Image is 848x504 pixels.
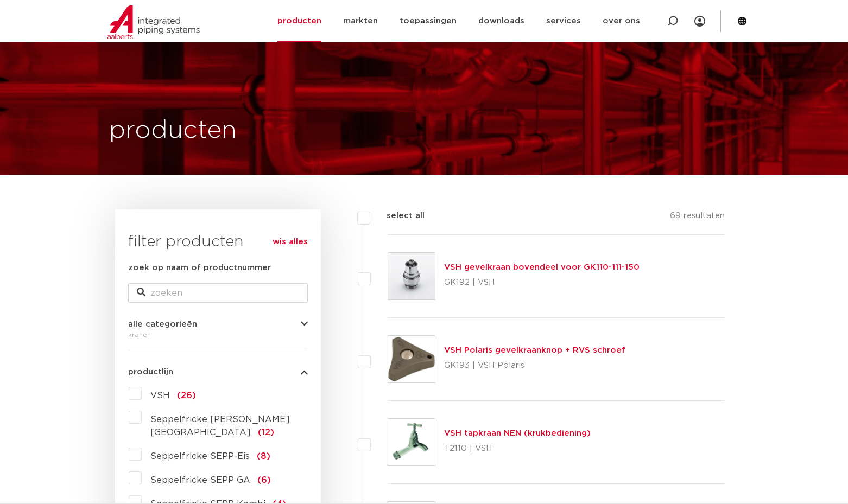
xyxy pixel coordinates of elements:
[150,391,170,400] span: VSH
[388,253,435,299] img: Thumbnail for VSH gevelkraan bovendeel voor GK110-111-150
[670,209,725,226] p: 69 resultaten
[128,320,308,328] button: alle categorieën
[694,9,705,33] div: my IPS
[444,263,640,271] a: VSH gevelkraan bovendeel voor GK110-111-150
[257,452,270,461] span: (8)
[444,357,625,374] p: GK193 | VSH Polaris
[150,452,250,461] span: Seppelfricke SEPP-Eis
[150,415,290,437] span: Seppelfricke [PERSON_NAME][GEOGRAPHIC_DATA]
[177,391,196,400] span: (26)
[388,336,435,382] img: Thumbnail for VSH Polaris gevelkraanknop + RVS schroef
[128,368,308,376] button: productlijn
[444,429,591,437] a: VSH tapkraan NEN (krukbediening)
[128,283,308,303] input: zoeken
[257,476,271,484] span: (6)
[388,419,435,465] img: Thumbnail for VSH tapkraan NEN (krukbediening)
[128,328,308,341] div: kranen
[109,113,237,148] h1: producten
[128,261,271,275] label: zoek op naam of productnummer
[370,209,425,222] label: select all
[444,440,591,457] p: T2110 | VSH
[273,235,308,248] a: wis alles
[150,476,250,484] span: Seppelfricke SEPP GA
[128,320,197,328] span: alle categorieën
[444,346,625,354] a: VSH Polaris gevelkraanknop + RVS schroef
[258,428,274,437] span: (12)
[444,274,640,291] p: GK192 | VSH
[128,368,173,376] span: productlijn
[128,231,308,253] h3: filter producten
